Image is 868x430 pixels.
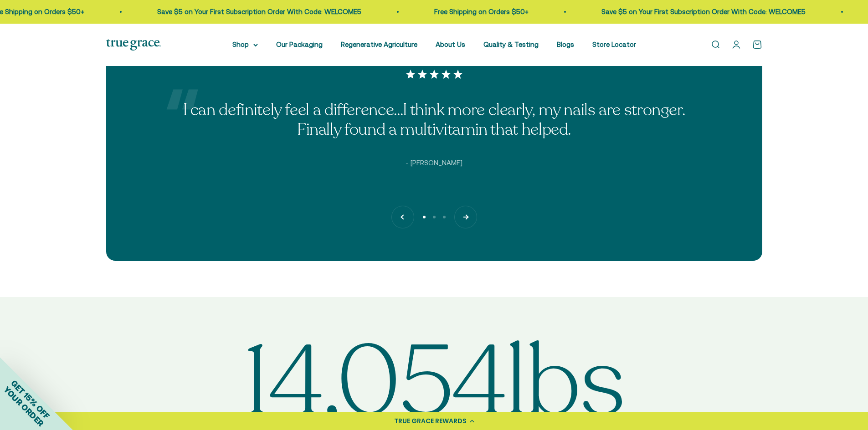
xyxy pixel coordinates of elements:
[394,416,467,426] div: TRUE GRACE REWARDS
[232,39,258,50] summary: Shop
[162,100,707,139] blockquote: I can definitely feel a difference...I think more clearly, my nails are stronger. Finally found a...
[406,157,462,168] p: - [PERSON_NAME]
[601,6,805,17] p: Save $5 on Your First Subscription Order With Code: WELCOME5
[557,40,574,48] a: Blogs
[9,378,51,420] span: GET 15% OFF
[592,40,636,48] a: Store Locator
[341,40,417,48] a: Regenerative Agriculture
[436,40,465,48] a: About Us
[162,67,707,168] div: Item 1 of 3
[276,40,323,48] a: Our Packaging
[483,40,539,48] a: Quality & Testing
[156,6,360,17] p: Save $5 on Your First Subscription Order With Code: WELCOME5
[2,384,46,428] span: YOUR ORDER
[433,8,528,15] a: Free Shipping on Orders $50+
